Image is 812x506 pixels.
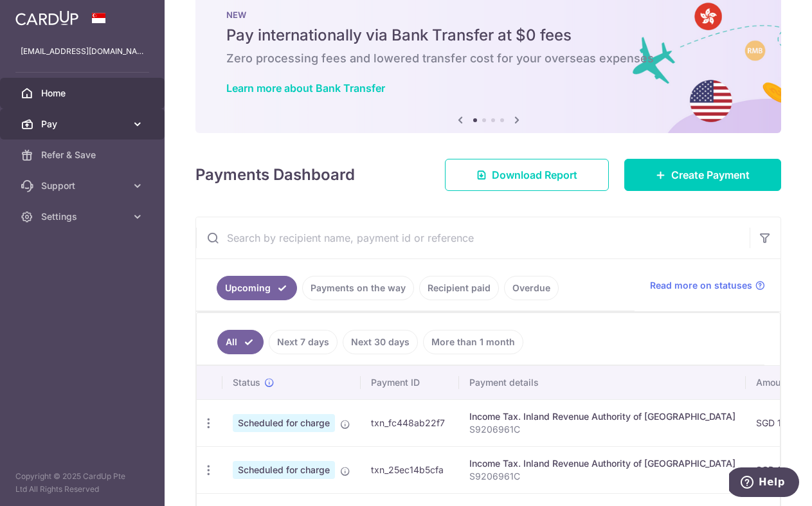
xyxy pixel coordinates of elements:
[196,217,750,258] input: Search by recipient name, payment id or reference
[459,366,746,399] th: Payment details
[469,423,735,436] p: S9206961C
[233,376,260,389] span: Status
[469,470,735,483] p: S9206961C
[41,149,126,161] span: Refer & Save
[419,276,499,300] a: Recipient paid
[195,163,355,186] h4: Payments Dashboard
[361,366,459,399] th: Payment ID
[302,276,414,300] a: Payments on the way
[226,51,750,66] h6: Zero processing fees and lowered transfer cost for your overseas expenses
[469,410,735,423] div: Income Tax. Inland Revenue Authority of [GEOGRAPHIC_DATA]
[650,279,752,292] span: Read more on statuses
[15,10,78,26] img: CardUp
[41,210,126,223] span: Settings
[504,276,559,300] a: Overdue
[233,414,335,432] span: Scheduled for charge
[343,330,418,354] a: Next 30 days
[445,159,609,191] a: Download Report
[226,82,385,95] a: Learn more about Bank Transfer
[492,167,577,183] span: Download Report
[226,25,750,46] h5: Pay internationally via Bank Transfer at $0 fees
[756,376,789,389] span: Amount
[41,87,126,100] span: Home
[650,279,765,292] a: Read more on statuses
[361,399,459,446] td: txn_fc448ab22f7
[729,467,799,500] iframe: Opens a widget where you can find more information
[41,179,126,192] span: Support
[469,457,735,470] div: Income Tax. Inland Revenue Authority of [GEOGRAPHIC_DATA]
[21,45,144,58] p: [EMAIL_ADDRESS][DOMAIN_NAME]
[226,10,750,20] p: NEW
[423,330,523,354] a: More than 1 month
[233,461,335,479] span: Scheduled for charge
[269,330,338,354] a: Next 7 days
[41,118,126,131] span: Pay
[217,276,297,300] a: Upcoming
[671,167,750,183] span: Create Payment
[624,159,781,191] a: Create Payment
[361,446,459,493] td: txn_25ec14b5cfa
[217,330,264,354] a: All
